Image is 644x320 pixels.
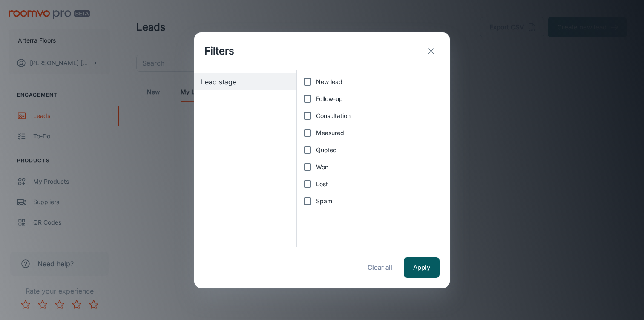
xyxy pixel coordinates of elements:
[316,145,337,155] span: Quoted
[316,94,343,104] span: Follow-up
[204,43,234,59] h1: Filters
[316,77,342,86] span: New lead
[316,128,344,138] span: Measured
[316,162,328,172] span: Won
[194,73,296,90] div: Lead stage
[316,179,328,189] span: Lost
[423,43,440,60] button: exit
[316,111,351,121] span: Consultation
[201,77,290,87] span: Lead stage
[363,257,397,278] button: Clear all
[404,257,440,278] button: Apply
[316,196,332,206] span: Spam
